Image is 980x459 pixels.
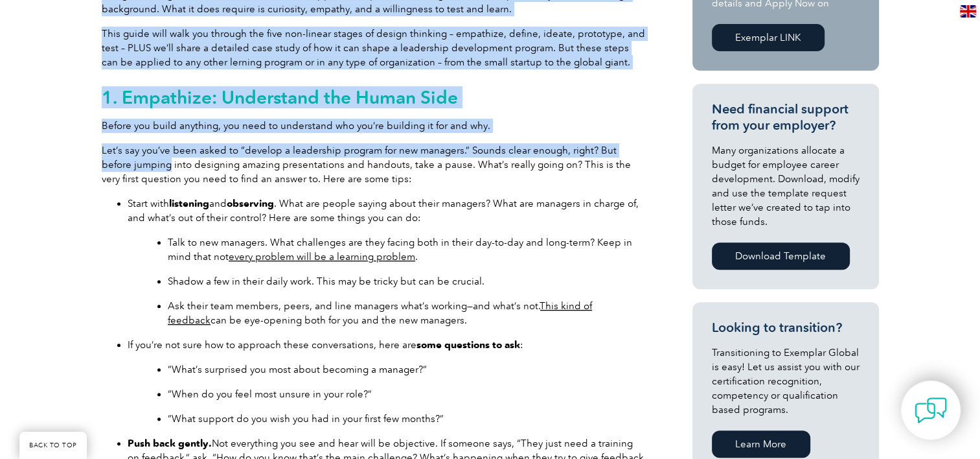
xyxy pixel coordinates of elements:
span: Shadow a few in their daily work. This may be tricky but can be crucial. [168,276,484,287]
span: Start with and . What are people saying about their managers? What are managers in charge of, and... [128,198,639,224]
strong: Push back gently. [128,438,212,449]
p: Many organizations allocate a budget for employee career development. Download, modify and use th... [712,143,860,229]
span: Let’s say you’ve been asked to “develop a leadership program for new managers.” Sounds clear enou... [102,145,631,185]
span: If you’re not sure how to approach these conversations, here are : [128,339,523,351]
strong: listening [169,198,209,209]
span: Talk to new managers. What challenges are they facing both in their day-to-day and long-term? Kee... [168,237,632,263]
span: “What support do you wish you had in your first few months?” [168,413,444,425]
span: Ask their team members, peers, and line managers what’s working—and what’s not. can be eye-openin... [168,300,592,326]
span: This guide will walk you through the five non-linear stages of design thinking – empathize, defin... [102,28,645,68]
h3: Looking to transition? [712,320,860,336]
strong: some questions to ask [416,339,520,351]
span: 1. Empathize: Understand the Human Side [102,86,458,108]
img: en [960,5,976,18]
a: Learn More [712,430,810,458]
a: every problem will be a learning problem [229,251,415,263]
img: contact-chat.png [915,394,947,427]
a: Download Template [712,242,850,270]
span: “What’s surprised you most about becoming a manager?” [168,364,427,375]
span: “When do you feel most unsure in your role?” [168,388,372,400]
h3: Need financial support from your employer? [712,101,860,134]
a: Exemplar LINK [712,24,825,51]
a: BACK TO TOP [19,432,87,459]
p: Transitioning to Exemplar Global is easy! Let us assist you with our certification recognition, c... [712,346,860,417]
strong: observing [227,198,274,209]
span: Before you build anything, you need to understand who you’re building it for and why. [102,120,490,132]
